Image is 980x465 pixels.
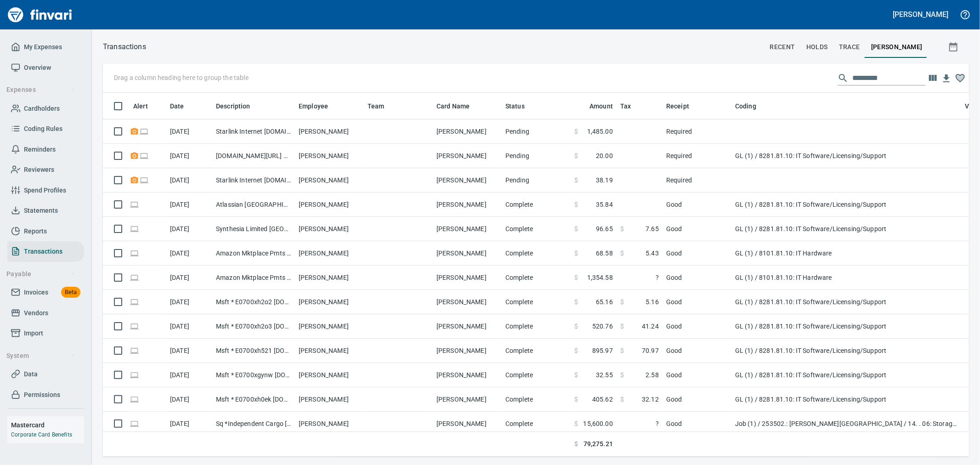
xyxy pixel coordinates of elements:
td: [PERSON_NAME] [295,339,364,363]
a: Reviewers [7,159,84,180]
td: GL (1) / 8281.81.10: IT Software/Licensing/Support [731,363,961,387]
span: Transactions [24,246,62,257]
span: $ [574,370,578,380]
span: 41.24 [642,322,659,331]
span: $ [620,322,624,331]
td: [PERSON_NAME] [433,412,502,436]
span: Tax [620,101,643,112]
span: [PERSON_NAME] [871,41,923,53]
a: My Expenses [7,37,84,57]
span: Online transaction [130,420,139,426]
p: Drag a column heading here to group the table [114,73,249,82]
span: 32.12 [642,395,659,404]
span: Online transaction [130,274,139,280]
span: 15,600.00 [583,419,613,428]
span: 96.65 [596,224,613,233]
td: [PERSON_NAME] [295,363,364,387]
span: AI confidence: 100.0% [620,322,659,331]
span: $ [574,127,578,136]
span: Coding [735,101,756,112]
span: Receipt Required [130,128,139,134]
td: Msft * E0700xh521 [DOMAIN_NAME] WA [212,339,295,363]
td: [DATE] [166,290,212,314]
span: Status [505,101,525,112]
td: Amazon Mktplace Pmts [DOMAIN_NAME][URL] WA [212,241,295,266]
td: Good [663,314,731,339]
span: Alert [133,101,160,112]
span: 7.65 [646,224,659,233]
span: Receipt Required [130,153,139,159]
span: Alert [133,101,148,112]
span: 79,275.21 [583,439,613,449]
td: [PERSON_NAME] [295,266,364,290]
span: 1,485.00 [587,127,613,136]
a: Overview [7,57,84,78]
nav: breadcrumb [103,41,146,52]
span: Online transaction [130,396,139,402]
td: [DATE] [166,241,212,266]
a: Cardholders [7,98,84,119]
span: AI confidence: 100.0% [620,395,659,404]
span: $ [574,176,578,185]
span: Receipt [666,101,689,112]
td: [DATE] [166,339,212,363]
td: [DATE] [166,387,212,412]
td: Good [663,363,731,387]
span: 65.16 [596,297,613,306]
span: Reminders [24,144,56,155]
span: Online transaction [130,299,139,305]
span: 520.76 [592,322,613,331]
td: Job (1) / 253502.: [PERSON_NAME][GEOGRAPHIC_DATA] / 14. . 06: Storage Containers / 3: Material [731,412,961,436]
td: Good [663,387,731,412]
td: Complete [502,314,571,339]
span: Vendors [24,307,48,319]
td: [DATE] [166,119,212,144]
td: [DATE] [166,193,212,217]
span: $ [620,249,624,258]
td: [PERSON_NAME] [433,168,502,193]
span: Reports [24,226,47,237]
span: Amount [578,101,613,112]
span: holds [806,41,828,53]
td: [PERSON_NAME] [433,339,502,363]
button: [PERSON_NAME] [891,7,951,22]
img: Finvari [6,4,74,26]
button: Show transactions within a particular date range [940,36,969,58]
td: Required [663,119,731,144]
td: Msft * E0700xh2o2 [DOMAIN_NAME] WA [212,290,295,314]
td: [PERSON_NAME] [295,290,364,314]
span: $ [620,297,624,306]
td: [PERSON_NAME] [295,119,364,144]
span: Online transaction [139,153,149,159]
td: [PERSON_NAME] [295,241,364,266]
span: Online transaction [130,226,139,232]
td: [DOMAIN_NAME][URL] Clicksend.c [GEOGRAPHIC_DATA] [212,144,295,168]
span: AI confidence: 100.0% [620,297,659,306]
span: Status [505,101,537,112]
span: recent [770,41,795,53]
a: Data [7,364,84,385]
span: $ [574,297,578,306]
span: 5.43 [646,249,659,258]
td: GL (1) / 8101.81.10: IT Hardware [731,266,961,290]
td: Synthesia Limited [GEOGRAPHIC_DATA] [GEOGRAPHIC_DATA] [212,217,295,241]
span: Unable to determine tax [620,419,659,428]
td: [PERSON_NAME] [295,314,364,339]
span: Amount [589,101,613,112]
td: [PERSON_NAME] [295,168,364,193]
td: Complete [502,339,571,363]
td: Msft * E0700xh2o3 [DOMAIN_NAME] WA [212,314,295,339]
span: 32.55 [596,370,613,380]
td: GL (1) / 8281.81.10: IT Software/Licensing/Support [731,314,961,339]
a: Reminders [7,139,84,160]
td: [PERSON_NAME] [433,119,502,144]
td: GL (1) / 8281.81.10: IT Software/Licensing/Support [731,217,961,241]
td: Good [663,290,731,314]
span: Employee [299,101,328,112]
td: [PERSON_NAME] [295,217,364,241]
span: Unable to determine tax [620,273,659,282]
span: 2.58 [646,370,659,380]
td: [PERSON_NAME] [295,193,364,217]
h6: Mastercard [11,420,84,430]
